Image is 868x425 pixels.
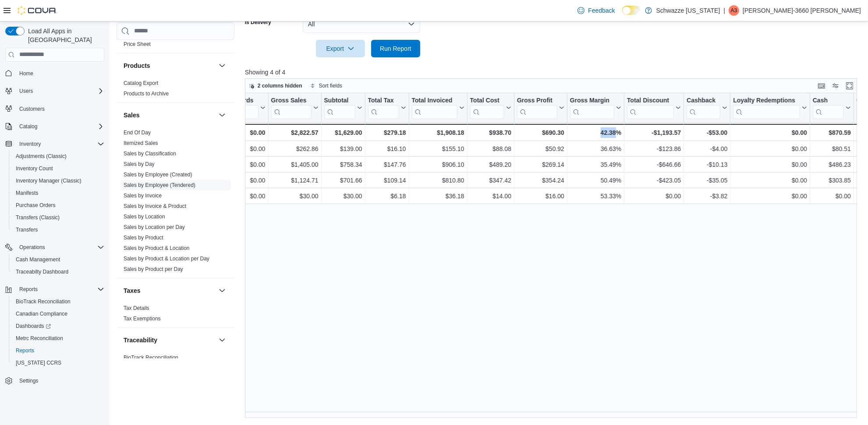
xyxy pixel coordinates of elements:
[19,105,45,112] span: Customers
[25,27,104,44] span: Load All Apps in [GEOGRAPHIC_DATA]
[319,82,342,89] span: Sort fields
[12,225,41,235] a: Transfers
[9,175,108,187] button: Inventory Manager (Classic)
[622,15,623,15] span: Dark Mode
[12,176,85,186] a: Inventory Manager (Classic)
[16,86,104,96] span: Users
[733,127,807,138] div: $0.00
[124,41,151,47] a: Price Sheet
[124,161,155,167] a: Sales by Day
[16,376,42,386] a: Settings
[12,267,104,277] span: Traceabilty Dashboard
[12,163,57,174] a: Inventory Count
[19,123,37,130] span: Catalog
[9,308,108,320] button: Canadian Compliance
[16,153,67,160] span: Adjustments (Classic)
[844,81,855,91] button: Enter fullscreen
[124,139,158,146] span: Itemized Sales
[124,90,169,96] a: Products to Archive
[117,352,234,366] div: Traceability
[117,39,234,53] div: Pricing
[12,321,104,331] span: Dashboards
[12,225,104,235] span: Transfers
[124,213,165,220] span: Sales by Location
[124,286,141,295] h3: Taxes
[12,188,42,198] a: Manifests
[124,234,163,240] a: Sales by Product
[16,359,61,366] span: [US_STATE] CCRS
[124,244,190,251] span: Sales by Product & Location
[2,138,108,150] button: Inventory
[656,5,720,16] p: Schwazze [US_STATE]
[9,150,108,162] button: Adjustments (Classic)
[2,120,108,133] button: Catalog
[16,298,71,305] span: BioTrack Reconciliation
[19,377,38,384] span: Settings
[411,127,464,138] div: $1,908.18
[124,265,183,272] span: Sales by Product per Day
[12,200,104,211] span: Purchase Orders
[12,321,54,331] a: Dashboards
[12,212,63,223] a: Transfers (Classic)
[124,160,155,167] span: Sales by Day
[324,127,362,138] div: $1,629.00
[124,140,158,146] a: Itemized Sales
[245,81,306,91] button: 2 columns hidden
[16,214,60,221] span: Transfers (Classic)
[124,335,215,344] button: Traceability
[9,344,108,357] button: Reports
[16,103,104,114] span: Customers
[16,177,81,184] span: Inventory Manager (Classic)
[19,286,38,293] span: Reports
[303,15,420,33] button: All
[117,77,234,102] div: Products
[16,190,38,197] span: Manifests
[12,358,65,368] a: [US_STATE] CCRS
[321,40,360,57] span: Export
[470,127,511,138] div: $938.70
[124,192,162,198] a: Sales by Invoice
[2,102,108,115] button: Customers
[12,151,70,162] a: Adjustments (Classic)
[16,268,68,275] span: Traceabilty Dashboard
[12,333,104,344] span: Metrc Reconciliation
[16,310,67,317] span: Canadian Compliance
[117,127,234,277] div: Sales
[12,358,104,368] span: Washington CCRS
[12,254,104,265] span: Cash Management
[16,284,41,295] button: Reports
[687,127,727,138] div: -$53.00
[19,70,33,77] span: Home
[19,244,45,251] span: Operations
[16,86,36,96] button: Users
[9,253,108,266] button: Cash Management
[124,213,165,219] a: Sales by Location
[117,302,234,327] div: Taxes
[9,266,108,278] button: Traceabilty Dashboard
[16,242,104,253] span: Operations
[16,121,41,132] button: Catalog
[124,171,192,177] a: Sales by Employee (Created)
[12,188,104,198] span: Manifests
[124,202,186,209] span: Sales by Invoice & Product
[9,187,108,199] button: Manifests
[517,127,564,138] div: $690.30
[16,104,48,114] a: Customers
[16,226,38,233] span: Transfers
[12,212,104,223] span: Transfers (Classic)
[124,150,176,156] a: Sales by Classification
[2,283,108,295] button: Reports
[124,110,215,119] button: Sales
[2,85,108,97] button: Users
[9,295,108,308] button: BioTrack Reconciliation
[19,140,41,148] span: Inventory
[12,309,71,319] a: Canadian Compliance
[16,121,104,132] span: Catalog
[12,296,74,307] a: BioTrack Reconciliation
[16,347,34,354] span: Reports
[217,60,227,70] button: Products
[124,315,161,321] a: Tax Exemptions
[12,254,64,265] a: Cash Management
[12,151,104,162] span: Adjustments (Classic)
[124,181,195,188] span: Sales by Employee (Tendered)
